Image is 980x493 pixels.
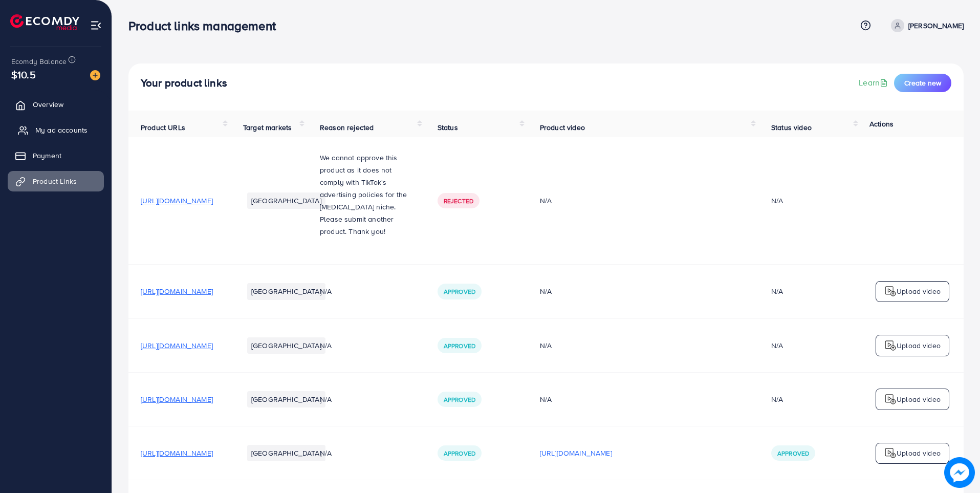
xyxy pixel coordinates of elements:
[320,286,332,296] span: N/A
[8,171,104,191] a: Product Links
[141,286,213,296] span: [URL][DOMAIN_NAME]
[884,285,897,297] img: logo
[247,445,325,461] li: [GEOGRAPHIC_DATA]
[908,19,964,32] p: [PERSON_NAME]
[540,196,747,206] div: N/A
[247,391,325,408] li: [GEOGRAPHIC_DATA]
[438,122,458,133] span: Status
[320,122,374,133] span: Reason rejected
[90,70,100,80] img: image
[944,457,975,488] img: image
[128,18,284,33] h3: Product links management
[33,176,77,186] span: Product Links
[444,449,475,458] span: Approved
[771,394,783,404] div: N/A
[8,120,104,140] a: My ad accounts
[141,394,213,404] span: [URL][DOMAIN_NAME]
[771,122,812,133] span: Status video
[11,67,36,82] span: $10.5
[35,125,88,135] span: My ad accounts
[540,340,747,351] div: N/A
[444,395,475,404] span: Approved
[444,287,475,296] span: Approved
[33,99,63,110] span: Overview
[777,449,809,458] span: Approved
[8,94,104,115] a: Overview
[247,283,325,299] li: [GEOGRAPHIC_DATA]
[894,74,951,92] button: Create new
[540,286,747,296] div: N/A
[897,339,941,352] p: Upload video
[141,196,213,206] span: [URL][DOMAIN_NAME]
[771,196,783,206] div: N/A
[243,122,292,133] span: Target markets
[897,447,941,459] p: Upload video
[141,77,227,90] h4: Your product links
[141,448,213,458] span: [URL][DOMAIN_NAME]
[540,447,612,459] p: [URL][DOMAIN_NAME]
[11,56,67,67] span: Ecomdy Balance
[884,393,897,405] img: logo
[869,119,894,129] span: Actions
[897,285,941,297] p: Upload video
[884,447,897,459] img: logo
[320,340,332,351] span: N/A
[540,394,747,404] div: N/A
[320,448,332,458] span: N/A
[90,19,102,31] img: menu
[771,340,783,351] div: N/A
[884,339,897,352] img: logo
[10,14,79,30] img: logo
[247,192,325,209] li: [GEOGRAPHIC_DATA]
[904,78,941,88] span: Create new
[444,197,473,205] span: Rejected
[141,340,213,351] span: [URL][DOMAIN_NAME]
[540,122,585,133] span: Product video
[887,19,964,32] a: [PERSON_NAME]
[320,153,407,237] span: We cannot approve this product as it does not comply with TikTok's advertising policies for the [...
[859,77,890,89] a: Learn
[897,393,941,405] p: Upload video
[444,341,475,350] span: Approved
[33,151,61,161] span: Payment
[141,122,185,133] span: Product URLs
[320,394,332,404] span: N/A
[771,286,783,296] div: N/A
[8,145,104,166] a: Payment
[247,337,325,354] li: [GEOGRAPHIC_DATA]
